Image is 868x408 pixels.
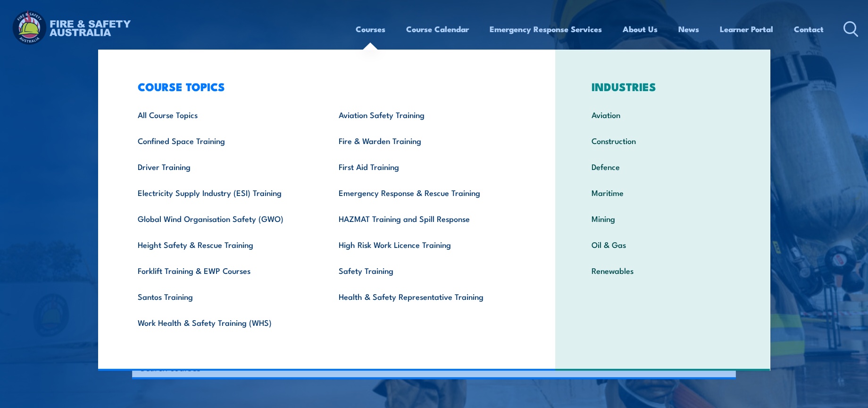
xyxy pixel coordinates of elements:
[123,102,325,127] a: All Course Topics
[324,205,526,231] a: HAZMAT Training and Spill Response
[123,179,325,205] a: Electricity Supply Industry (ESI) Training
[123,127,325,153] a: Confined Space Training
[678,17,699,42] a: News
[406,17,469,42] a: Course Calendar
[324,127,526,153] a: Fire & Warden Training
[720,17,773,42] a: Learner Portal
[577,257,748,283] a: Renewables
[577,205,748,231] a: Mining
[123,153,325,179] a: Driver Training
[324,102,526,127] a: Aviation Safety Training
[123,257,325,283] a: Forklift Training & EWP Courses
[123,283,325,309] a: Santos Training
[324,153,526,179] a: First Aid Training
[577,127,748,153] a: Construction
[324,283,526,309] a: Health & Safety Representative Training
[123,80,526,93] h3: COURSE TOPICS
[123,231,325,257] a: Height Safety & Rescue Training
[123,205,325,231] a: Global Wind Organisation Safety (GWO)
[490,17,602,42] a: Emergency Response Services
[577,80,748,93] h3: INDUSTRIES
[324,231,526,257] a: High Risk Work Licence Training
[577,231,748,257] a: Oil & Gas
[577,153,748,179] a: Defence
[324,257,526,283] a: Safety Training
[123,309,325,335] a: Work Health & Safety Training (WHS)
[577,179,748,205] a: Maritime
[794,17,824,42] a: Contact
[356,17,385,42] a: Courses
[324,179,526,205] a: Emergency Response & Rescue Training
[577,102,748,127] a: Aviation
[623,17,658,42] a: About Us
